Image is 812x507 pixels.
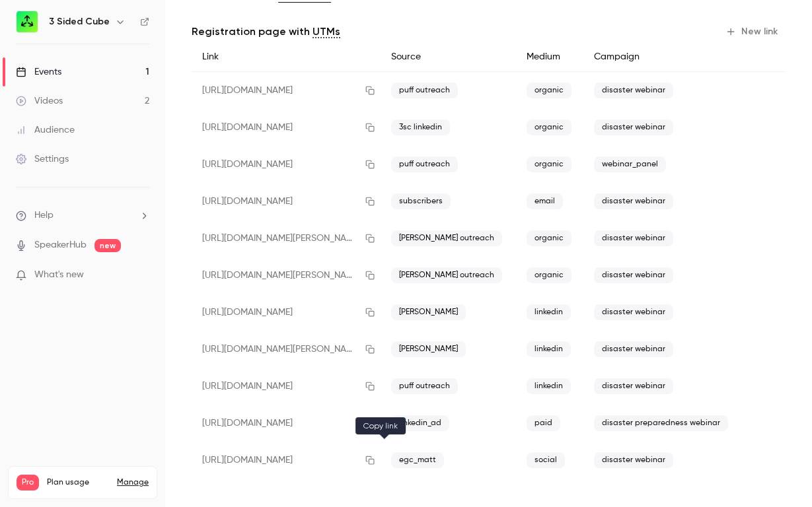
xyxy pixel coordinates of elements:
span: webinar_panel [594,156,666,172]
span: egc_matt [391,452,444,468]
span: disaster webinar [594,119,673,135]
div: [URL][DOMAIN_NAME] [192,146,381,183]
div: Settings [16,152,69,166]
span: social [527,452,565,468]
li: help-dropdown-opener [16,209,149,222]
span: Plan usage [47,477,109,488]
span: disaster webinar [594,378,673,394]
span: disaster webinar [594,83,673,98]
div: [URL][DOMAIN_NAME] [192,183,381,220]
div: [URL][DOMAIN_NAME][PERSON_NAME] [192,257,381,294]
span: [PERSON_NAME] [391,341,466,357]
div: [URL][DOMAIN_NAME] [192,294,381,331]
a: Manage [117,477,149,488]
img: 3 Sided Cube [17,11,38,32]
div: Medium [516,42,583,72]
span: puff outreach [391,156,458,172]
span: linkedin_ad [391,415,449,431]
div: [URL][DOMAIN_NAME] [192,442,381,479]
span: linkedin [527,341,571,357]
span: organic [527,119,572,135]
p: Registration page with [192,24,340,40]
div: [URL][DOMAIN_NAME][PERSON_NAME] [192,220,381,257]
a: SpeakerHub [34,238,87,252]
div: Link [192,42,381,72]
span: subscribers [391,193,451,209]
div: Events [16,65,61,79]
div: [URL][DOMAIN_NAME] [192,72,381,110]
span: organic [527,156,572,172]
span: [PERSON_NAME] [391,304,466,320]
span: puff outreach [391,378,458,394]
div: [URL][DOMAIN_NAME][PERSON_NAME] [192,331,381,368]
a: UTMs [313,24,340,40]
div: Audience [16,123,75,137]
div: Campaign [583,42,742,72]
div: [URL][DOMAIN_NAME] [192,368,381,405]
button: New link [720,21,786,42]
div: Source [381,42,516,72]
span: organic [527,230,572,246]
span: organic [527,267,572,283]
iframe: Noticeable Trigger [133,269,149,281]
span: What's new [34,268,84,282]
div: Videos [16,94,63,108]
div: [URL][DOMAIN_NAME] [192,405,381,442]
h6: 3 Sided Cube [49,15,110,28]
span: paid [527,415,560,431]
span: Help [34,209,54,222]
span: organic [527,83,572,98]
span: 3sc linkedin [391,119,450,135]
span: linkedin [527,378,571,394]
span: Pro [17,475,39,490]
span: disaster preparedness webinar [594,415,728,431]
span: disaster webinar [594,267,673,283]
span: linkedin [527,304,571,320]
span: disaster webinar [594,230,673,246]
span: disaster webinar [594,304,673,320]
span: disaster webinar [594,452,673,468]
span: disaster webinar [594,193,673,209]
span: puff outreach [391,83,458,98]
div: [URL][DOMAIN_NAME] [192,109,381,146]
span: disaster webinar [594,341,673,357]
span: new [94,239,121,252]
span: [PERSON_NAME] outreach [391,230,502,246]
span: [PERSON_NAME] outreach [391,267,502,283]
span: email [527,193,563,209]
